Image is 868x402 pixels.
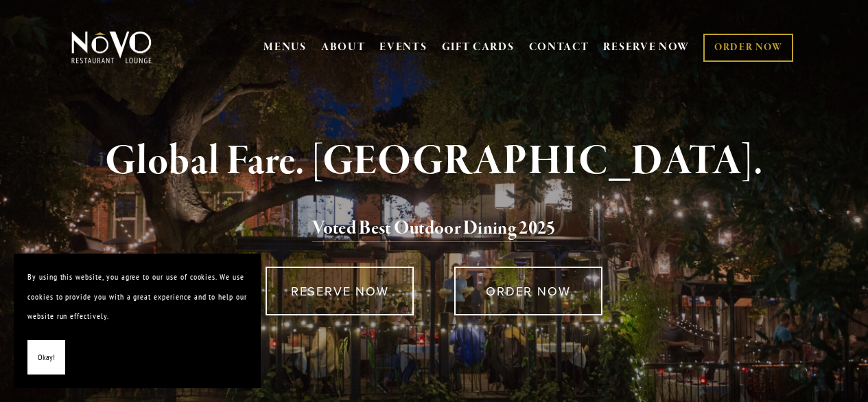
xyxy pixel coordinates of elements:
span: Okay! [38,348,55,368]
a: RESERVE NOW [603,34,690,60]
a: ORDER NOW [703,34,793,62]
a: MENUS [263,41,307,54]
img: Novo Restaurant &amp; Lounge [69,30,154,65]
button: Okay! [27,340,65,375]
a: GIFT CARDS [442,34,515,60]
a: ABOUT [321,41,366,54]
a: ORDER NOW [454,267,602,315]
p: By using this website, you agree to our use of cookies. We use cookies to provide you with a grea... [27,267,247,326]
strong: Global Fare. [GEOGRAPHIC_DATA]. [105,135,763,188]
a: CONTACT [529,34,589,60]
a: RESERVE NOW [266,267,414,315]
a: Voted Best Outdoor Dining 202 [312,216,546,243]
section: Cookie banner [14,254,261,388]
a: EVENTS [379,41,427,54]
h2: 5 [91,214,777,243]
